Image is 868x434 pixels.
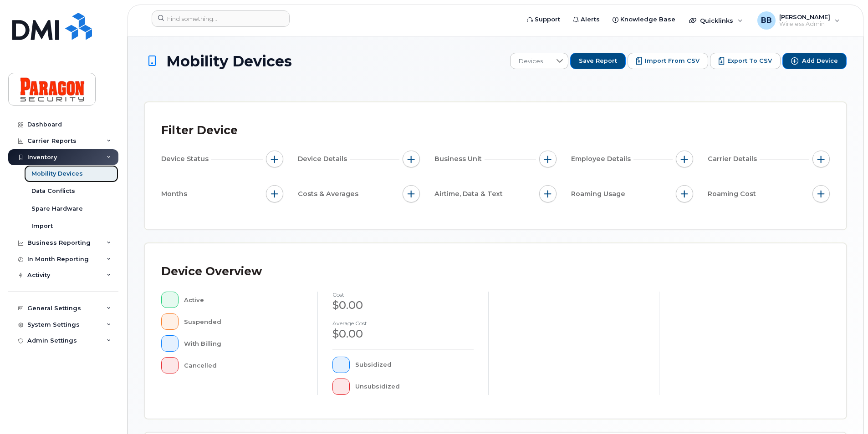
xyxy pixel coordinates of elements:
div: $0.00 [332,298,474,313]
span: Roaming Cost [708,189,759,199]
button: Export to CSV [710,53,781,69]
button: Save Report [570,53,626,69]
div: $0.00 [332,326,474,342]
button: Import from CSV [628,53,708,69]
span: Months [161,189,190,199]
span: Import from CSV [645,57,700,65]
div: Filter Device [161,119,238,142]
div: Unsubsidized [355,378,474,395]
span: Device Status [161,154,211,164]
span: Airtime, Data & Text [434,189,505,199]
div: Cancelled [184,357,303,373]
span: Export to CSV [727,57,772,65]
div: Active [184,292,303,308]
div: Device Overview [161,260,262,283]
div: Suspended [184,313,303,330]
span: Devices [511,53,551,70]
button: Add Device [782,53,847,69]
h4: cost [332,292,474,298]
div: With Billing [184,335,303,352]
span: Costs & Averages [298,189,361,199]
div: Subsidized [355,357,474,373]
span: Mobility Devices [166,53,292,69]
h4: Average cost [332,320,474,326]
span: Roaming Usage [571,189,628,199]
span: Employee Details [571,154,633,164]
span: Add Device [802,57,838,65]
span: Carrier Details [708,154,760,164]
span: Device Details [298,154,350,164]
span: Save Report [579,57,617,65]
span: Business Unit [434,154,485,164]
